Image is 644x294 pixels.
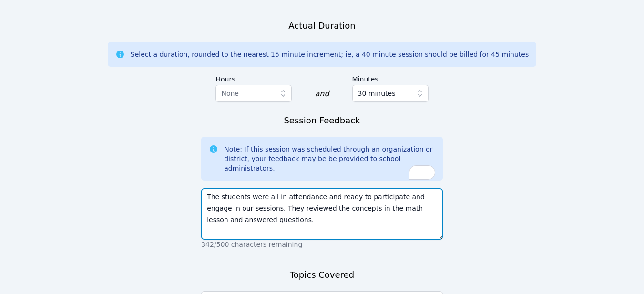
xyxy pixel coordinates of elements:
h3: Actual Duration [288,19,355,32]
button: None [215,85,292,102]
div: Note: If this session was scheduled through an organization or district, your feedback may be be ... [224,144,435,173]
div: and [315,88,329,100]
p: 342/500 characters remaining [201,240,443,249]
label: Hours [215,71,292,85]
div: Select a duration, rounded to the nearest 15 minute increment; ie, a 40 minute session should be ... [131,50,529,59]
label: Minutes [352,71,429,85]
button: 30 minutes [352,85,429,102]
textarea: To enrich screen reader interactions, please activate Accessibility in Grammarly extension settings [201,188,443,240]
span: 30 minutes [358,88,396,99]
h3: Topics Covered [290,268,354,282]
span: None [221,90,239,97]
h3: Session Feedback [284,114,360,127]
